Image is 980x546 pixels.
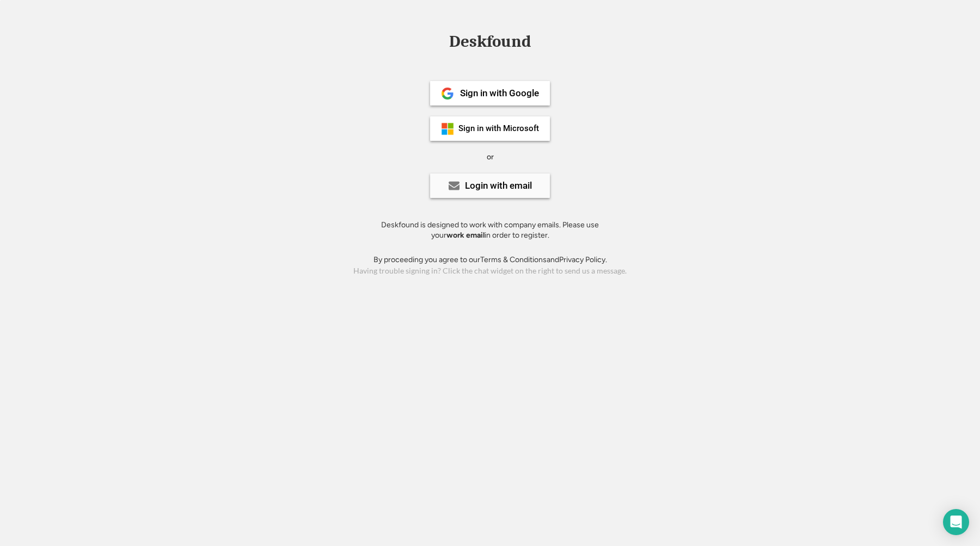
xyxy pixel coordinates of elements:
[446,231,485,240] strong: work email
[480,255,547,264] a: Terms & Conditions
[465,181,532,190] div: Login with email
[444,33,536,50] div: Deskfound
[458,125,539,133] div: Sign in with Microsoft
[441,122,454,135] img: ms-symbollockup_mssymbol_19.png
[487,152,494,163] div: or
[460,89,539,98] div: Sign in with Google
[367,220,612,241] div: Deskfound is designed to work with company emails. Please use your in order to register.
[559,255,607,264] a: Privacy Policy.
[943,509,969,535] div: Open Intercom Messenger
[441,87,454,100] img: 1024px-Google__G__Logo.svg.png
[373,255,607,265] div: By proceeding you agree to our and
